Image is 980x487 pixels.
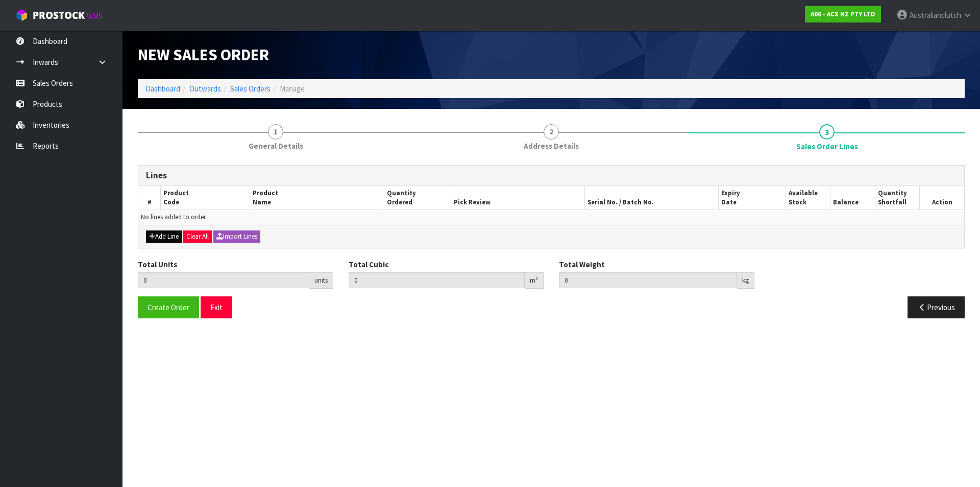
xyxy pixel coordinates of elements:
[230,84,271,94] a: Sales Orders
[384,186,451,210] th: Quantity Ordered
[138,157,965,326] span: Sales Order Lines
[819,124,835,140] span: 3
[309,272,333,289] div: units
[349,259,388,270] label: Total Cubic
[145,84,180,94] a: Dashboard
[138,186,161,210] th: #
[830,186,875,210] th: Balance
[148,303,189,312] span: Create Order
[796,141,858,152] span: Sales Order Lines
[87,11,103,21] small: WMS
[138,259,177,270] label: Total Units
[525,272,544,289] div: m³
[138,272,309,288] input: Total Units
[183,230,212,243] button: Clear All
[910,10,961,20] span: Australianclutch
[138,296,199,318] button: Create Order
[737,272,754,289] div: kg
[349,272,525,288] input: Total Cubic
[249,141,303,151] span: General Details
[138,44,269,65] span: New Sales Order
[146,171,957,180] h3: Lines
[201,296,232,318] button: Exit
[559,259,605,270] label: Total Weight
[213,230,260,243] button: Import Lines
[908,296,965,318] button: Previous
[250,186,384,210] th: Product Name
[280,84,305,94] span: Manage
[33,9,85,22] span: ProStock
[161,186,250,210] th: Product Code
[875,186,919,210] th: Quantity Shortfall
[189,84,221,94] a: Outwards
[811,10,875,18] strong: A06 - ACS NZ PTY LTD
[138,210,964,225] td: No lines added to order.
[451,186,584,210] th: Pick Review
[146,230,182,243] button: Add Line
[719,186,786,210] th: Expiry Date
[524,141,579,151] span: Address Details
[268,124,283,140] span: 1
[585,186,719,210] th: Serial No. / Batch No.
[786,186,830,210] th: Available Stock
[559,272,737,288] input: Total Weight
[15,9,28,21] img: cube-alt.png
[920,186,965,210] th: Action
[544,124,559,140] span: 2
